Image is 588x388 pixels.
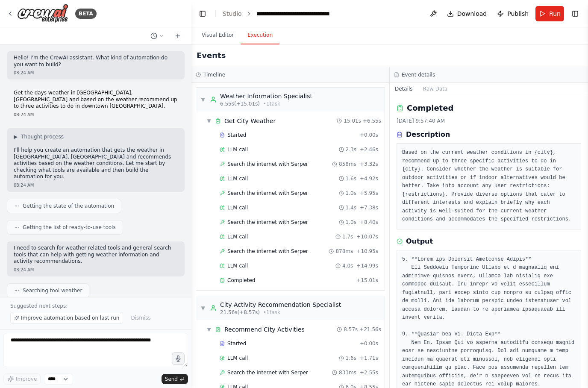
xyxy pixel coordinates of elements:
span: + 15.01s [356,277,378,284]
p: Suggested next steps: [10,303,181,309]
h3: Output [406,236,433,247]
h3: Event details [402,71,435,78]
div: Weather Information Specialist [220,92,312,100]
div: [DATE] 9:57:40 AM [397,118,581,124]
div: 08:24 AM [14,267,178,273]
span: 2.3s [346,146,356,153]
span: + 4.92s [360,175,378,182]
span: + 5.95s [360,190,378,197]
span: 1.6s [346,355,356,362]
p: Hello! I'm the CrewAI assistant. What kind of automation do you want to build? [14,55,178,68]
span: + 3.32s [360,161,378,168]
span: Started [227,340,246,347]
pre: Based on the current weather conditions in {city}, recommend up to three specific activities to d... [402,149,576,224]
nav: breadcrumb [223,9,330,18]
span: Completed [227,277,255,284]
span: Publish [507,9,529,18]
span: ▶ [14,133,18,140]
h3: Timeline [203,71,225,78]
button: ▶Thought process [14,133,64,140]
span: + 14.99s [356,262,378,269]
button: Click to speak your automation idea [172,352,185,365]
span: Getting the list of ready-to-use tools [23,224,116,231]
span: LLM call [227,146,248,153]
button: Improve [3,373,41,385]
div: Recommend City Activities [224,325,305,334]
span: LLM call [227,233,248,240]
button: Show right sidebar [569,8,581,20]
span: + 0.00s [360,340,378,347]
span: + 0.00s [360,132,378,138]
span: LLM call [227,175,248,182]
span: + 2.46s [360,146,378,153]
span: ▼ [200,96,206,103]
span: 21.56s (+8.57s) [220,309,260,316]
span: Download [457,9,487,18]
span: 878ms [335,248,353,255]
button: Execution [241,26,279,44]
span: + 8.40s [360,219,378,226]
div: City Activity Recommendation Specialist [220,300,341,309]
span: Send [165,376,178,382]
span: + 2.55s [360,369,378,376]
button: Switch to previous chat [147,31,168,41]
div: 08:24 AM [14,70,178,76]
span: ▼ [206,118,212,124]
button: Raw Data [418,83,453,95]
button: Run [535,6,564,21]
button: Dismiss [126,312,155,324]
span: + 21.56s [359,326,381,333]
h3: Description [406,129,450,140]
div: BETA [75,9,97,19]
div: 08:24 AM [14,182,178,188]
span: 833ms [339,369,356,376]
span: Getting the state of the automation [23,203,114,209]
span: • 1 task [263,309,280,316]
div: 08:24 AM [14,112,178,118]
span: 858ms [339,161,356,168]
p: I need to search for weather-related tools and general search tools that can help with getting we... [14,245,178,265]
span: Improve [16,376,37,382]
span: 4.0s [342,262,353,269]
span: Search the internet with Serper [227,248,308,255]
span: Run [549,9,561,18]
span: Search the internet with Serper [227,161,308,168]
span: 1.4s [346,204,356,211]
button: Visual Editor [195,26,241,44]
a: Studio [223,10,242,17]
span: Dismiss [131,315,150,321]
span: + 6.55s [363,118,381,124]
span: 1.7s [342,233,353,240]
span: + 10.07s [356,233,378,240]
div: Get City Weather [224,117,276,125]
img: Logo [17,4,68,23]
span: 1.6s [346,175,356,182]
span: Thought process [21,133,64,140]
span: 1.0s [346,219,356,226]
span: Started [227,132,246,138]
span: + 1.71s [360,355,378,362]
span: + 7.38s [360,204,378,211]
span: + 10.95s [356,248,378,255]
button: Details [390,83,418,95]
span: Search the internet with Serper [227,190,308,197]
span: 1.0s [346,190,356,197]
span: LLM call [227,204,248,211]
p: I'll help you create an automation that gets the weather in [GEOGRAPHIC_DATA], [GEOGRAPHIC_DATA] ... [14,147,178,180]
span: ▼ [200,305,206,312]
span: 15.01s [344,118,361,124]
h2: Events [197,50,226,62]
button: Download [444,6,491,21]
span: LLM call [227,355,248,362]
span: 6.55s (+15.01s) [220,100,260,107]
h2: Completed [407,102,453,114]
p: Get the days weather in [GEOGRAPHIC_DATA], [GEOGRAPHIC_DATA] and based on the weather recommend u... [14,90,178,110]
span: LLM call [227,262,248,269]
span: Search the internet with Serper [227,219,308,226]
span: ▼ [206,326,212,333]
span: Improve automation based on last run [21,315,119,321]
span: 8.57s [344,326,358,333]
button: Publish [494,6,532,21]
span: Search the internet with Serper [227,369,308,376]
button: Start a new chat [171,31,185,41]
